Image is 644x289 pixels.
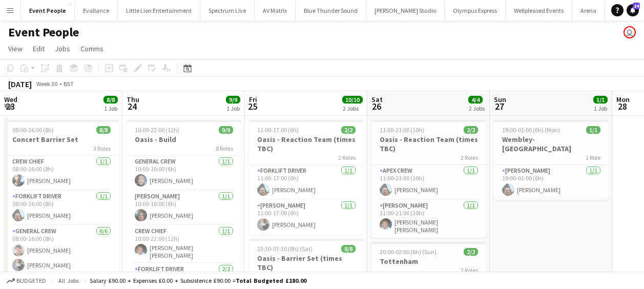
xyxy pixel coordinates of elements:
[4,191,119,225] app-card-role: Forklift Driver1/108:00-16:00 (8h)[PERSON_NAME]
[371,120,486,238] app-job-card: 11:00-21:00 (10h)2/2Oasis - Reaction Team (times TBC)2 RolesApex Crew1/111:00-21:00 (10h)[PERSON_...
[118,1,200,20] button: Little Lion Entertainment
[380,248,437,256] span: 20:00-02:00 (6h) (Sun)
[216,144,233,152] span: 8 Roles
[127,156,241,191] app-card-role: General Crew1/110:00-16:00 (6h)[PERSON_NAME]
[5,275,48,286] button: Budgeted
[371,165,486,200] app-card-role: Apex Crew1/111:00-21:00 (10h)[PERSON_NAME]
[593,96,608,104] span: 1/1
[4,156,119,191] app-card-role: Crew Chief1/108:00-16:00 (8h)[PERSON_NAME]
[249,165,364,200] app-card-role: Forklift Driver1/111:00-17:00 (6h)[PERSON_NAME]
[615,100,630,112] span: 28
[624,26,636,38] app-user-avatar: Dominic Riley
[343,105,362,112] div: 2 Jobs
[586,126,600,134] span: 1/1
[4,95,17,104] span: Wed
[257,126,299,134] span: 11:00-17:00 (6h)
[21,1,75,20] button: Event People
[125,100,139,112] span: 24
[226,96,240,104] span: 9/9
[127,120,241,272] app-job-card: 10:00-22:00 (12h)9/9Oasis - Build8 RolesGeneral Crew1/110:00-16:00 (6h)[PERSON_NAME][PERSON_NAME]...
[200,1,255,20] button: Spectrum Live
[255,1,296,20] button: AV Matrix
[219,126,233,134] span: 9/9
[34,80,59,88] span: Week 30
[33,44,45,53] span: Edit
[461,154,478,161] span: 2 Roles
[627,4,639,16] a: 24
[502,126,560,134] span: 19:00-01:00 (6h) (Mon)
[616,95,630,104] span: Mon
[127,225,241,263] app-card-role: Crew Chief1/110:00-22:00 (12h)[PERSON_NAME] [PERSON_NAME]
[8,25,79,40] h1: Event People
[494,135,609,153] h3: Wembley-[GEOGRAPHIC_DATA]
[494,165,609,200] app-card-role: [PERSON_NAME]1/119:00-01:00 (6h)[PERSON_NAME]
[249,135,364,153] h3: Oasis - Reaction Team (times TBC)
[93,144,111,152] span: 3 Roles
[445,1,506,20] button: Olympus Express
[341,126,356,134] span: 2/2
[247,100,257,112] span: 25
[127,191,241,225] app-card-role: [PERSON_NAME]1/110:00-16:00 (6h)[PERSON_NAME]
[461,266,478,274] span: 2 Roles
[464,126,478,134] span: 2/2
[296,1,366,20] button: Blue Thunder Sound
[371,257,486,266] h3: Tottenham
[341,245,356,253] span: 8/8
[468,96,483,104] span: 4/4
[257,245,313,253] span: 23:30-07:30 (8h) (Sat)
[572,1,605,20] button: Arena
[494,120,609,200] app-job-card: 19:00-01:00 (6h) (Mon)1/1Wembley-[GEOGRAPHIC_DATA]1 Role[PERSON_NAME]1/119:00-01:00 (6h)[PERSON_N...
[104,105,117,112] div: 1 Job
[249,120,364,235] app-job-card: 11:00-17:00 (6h)2/2Oasis - Reaction Team (times TBC)2 RolesForklift Driver1/111:00-17:00 (6h)[PER...
[494,95,506,104] span: Sun
[103,96,118,104] span: 8/8
[16,277,46,284] span: Budgeted
[12,126,54,134] span: 08:00-16:00 (8h)
[4,135,119,144] h3: Concert Barrier Set
[55,44,70,53] span: Jobs
[370,100,383,112] span: 26
[338,154,356,161] span: 2 Roles
[464,248,478,256] span: 2/2
[342,96,363,104] span: 10/10
[236,277,306,284] span: Total Budgeted £180.00
[371,95,383,104] span: Sat
[366,1,445,20] button: [PERSON_NAME] Studio
[76,42,108,55] a: Comms
[3,100,17,112] span: 23
[4,42,27,55] a: View
[51,42,74,55] a: Jobs
[75,1,118,20] button: Evallance
[29,42,49,55] a: Edit
[64,80,74,88] div: BST
[594,105,607,112] div: 1 Job
[4,120,119,272] app-job-card: 08:00-16:00 (8h)8/8Concert Barrier Set3 RolesCrew Chief1/108:00-16:00 (8h)[PERSON_NAME]Forklift D...
[56,277,81,284] span: All jobs
[586,154,600,161] span: 1 Role
[8,44,23,53] span: View
[80,44,103,53] span: Comms
[226,105,240,112] div: 1 Job
[506,1,572,20] button: Wellpleased Events
[249,95,257,104] span: Fri
[469,105,485,112] div: 2 Jobs
[371,200,486,238] app-card-role: [PERSON_NAME]1/111:00-21:00 (10h)[PERSON_NAME] [PERSON_NAME]
[90,277,306,284] div: Salary £90.00 + Expenses £0.00 + Subsistence £90.00 =
[492,100,506,112] span: 27
[8,79,32,89] div: [DATE]
[249,200,364,235] app-card-role: [PERSON_NAME]1/111:00-17:00 (6h)[PERSON_NAME]
[127,135,241,144] h3: Oasis - Build
[371,135,486,153] h3: Oasis - Reaction Team (times TBC)
[380,126,424,134] span: 11:00-21:00 (10h)
[135,126,179,134] span: 10:00-22:00 (12h)
[249,254,364,272] h3: Oasis - Barrier Set (times TBC)
[96,126,111,134] span: 8/8
[633,3,640,9] span: 24
[127,95,139,104] span: Thu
